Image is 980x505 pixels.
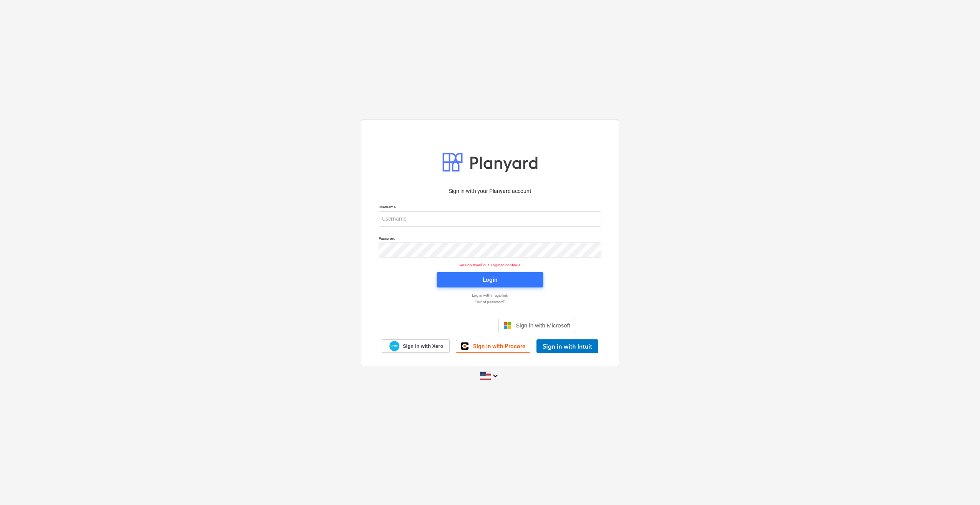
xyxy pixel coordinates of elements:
i: keyboard_arrow_down [491,371,500,380]
p: Username [379,204,601,211]
a: Forgot password? [375,299,605,304]
span: Sign in with Microsoft [516,322,570,329]
a: Sign in with Xero [382,339,450,353]
div: Login [483,275,497,285]
a: Log in with magic link [375,293,605,298]
input: Username [379,211,601,227]
p: Session timed out. Login to continue. [374,262,606,267]
span: Sign in with Xero [403,343,443,350]
p: Password [379,236,601,243]
img: Xero logo [389,341,399,351]
img: Microsoft logo [503,322,511,329]
iframe: Chat Widget [942,468,980,505]
a: Sign in with Procore [456,340,530,353]
span: Sign in with Procore [473,343,525,350]
button: Login [437,272,543,287]
iframe: Sign in with Google Button [401,317,496,334]
p: Sign in with your Planyard account [379,187,601,195]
